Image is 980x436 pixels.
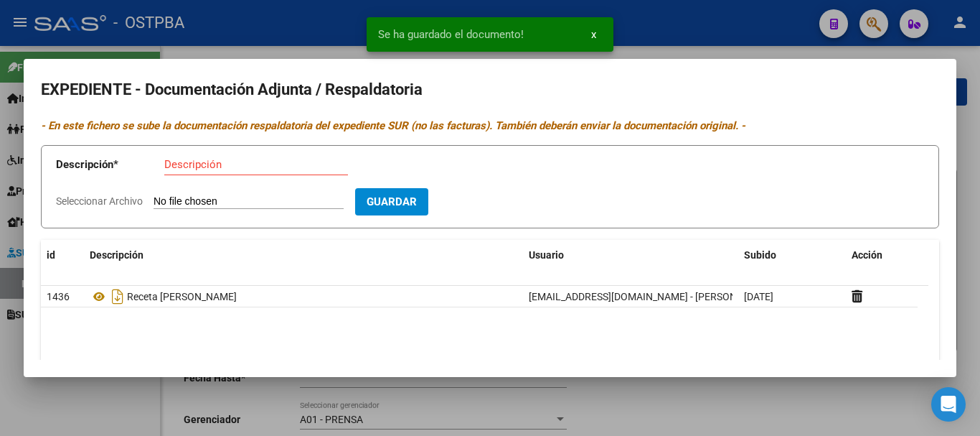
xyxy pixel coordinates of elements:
datatable-header-cell: id [41,240,84,271]
i: - En este fichero se sube la documentación respaldatoria del expediente SUR (no las facturas). Ta... [41,119,745,132]
span: Se ha guardado el documento! [378,27,524,42]
span: Usuario [529,249,564,261]
span: id [47,249,55,261]
datatable-header-cell: Descripción [84,240,523,271]
datatable-header-cell: Usuario [523,240,738,271]
i: Descargar documento [108,285,127,308]
p: Descripción [56,157,164,173]
span: Receta [PERSON_NAME] [127,291,237,302]
datatable-header-cell: Subido [738,240,846,271]
span: x [591,28,596,41]
span: [DATE] [744,291,773,302]
span: Acción [852,249,882,261]
datatable-header-cell: Acción [846,240,918,271]
button: x [580,22,608,47]
span: Subido [744,249,776,261]
span: [EMAIL_ADDRESS][DOMAIN_NAME] - [PERSON_NAME] [529,291,772,302]
div: Open Intercom Messenger [931,387,966,422]
span: Descripción [90,249,143,261]
span: 1436 [47,291,70,302]
span: Seleccionar Archivo [56,195,143,207]
span: Guardar [367,196,417,209]
button: Guardar [355,188,428,215]
h2: EXPEDIENTE - Documentación Adjunta / Respaldatoria [41,76,939,103]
